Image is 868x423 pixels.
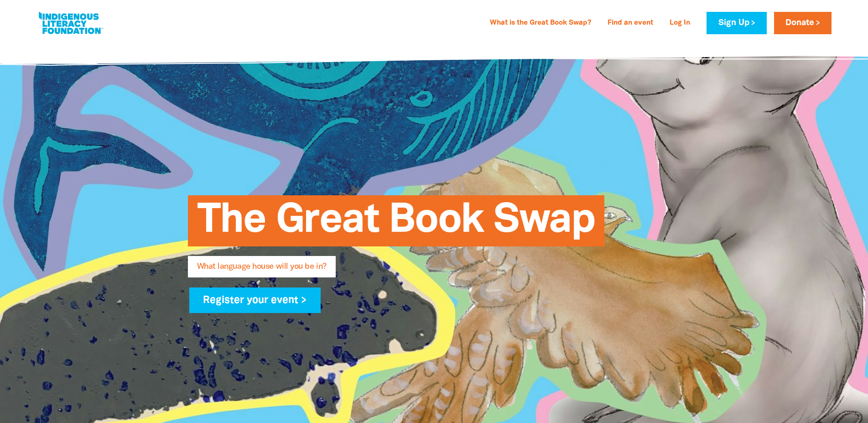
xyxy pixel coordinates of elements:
[197,202,595,246] span: The Great Book Swap
[707,12,766,34] a: Sign Up
[197,263,327,277] span: What language house will you be in?
[664,16,696,31] a: Log In
[774,12,832,34] a: Donate
[189,287,321,313] a: Register your event >
[484,16,597,31] a: What is the Great Book Swap?
[602,16,659,31] a: Find an event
